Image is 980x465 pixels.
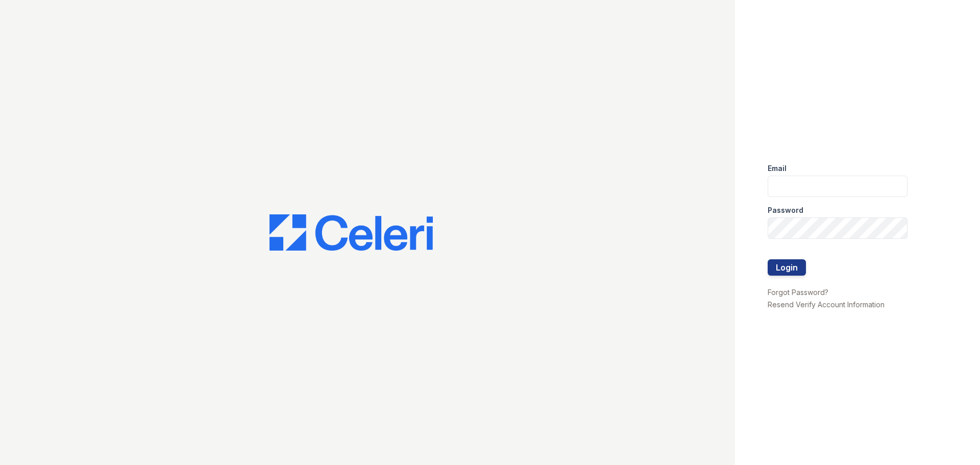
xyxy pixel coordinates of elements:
[768,288,828,297] a: Forgot Password?
[269,214,433,251] img: CE_Logo_Blue-a8612792a0a2168367f1c8372b55b34899dd931a85d93a1a3d3e32e68fde9ad4.png
[768,259,806,276] button: Login
[768,300,885,309] a: Resend Verify Account Information
[768,163,787,174] label: Email
[768,205,803,215] label: Password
